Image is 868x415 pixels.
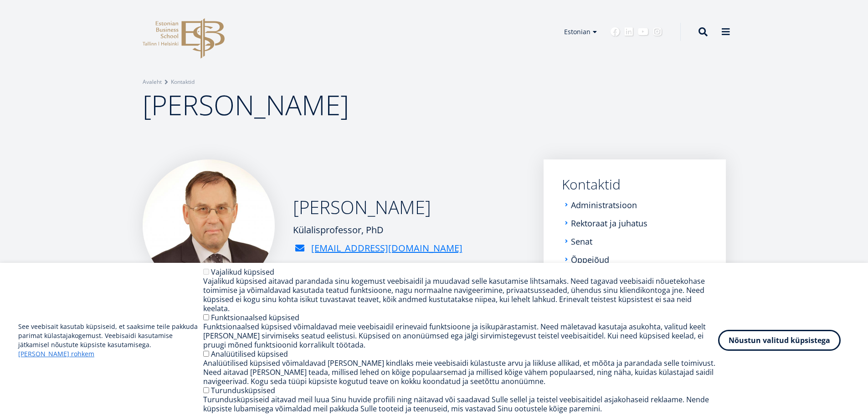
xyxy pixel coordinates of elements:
label: Analüütilised küpsised [211,349,288,359]
a: Administratsioon [571,200,637,210]
a: Õppejõud [571,255,609,264]
a: Linkedin [624,27,633,36]
a: Kontaktid [562,178,708,191]
div: Funktsionaalsed küpsised võimaldavad meie veebisaidil erinevaid funktsioone ja isikupärastamist. ... [203,322,718,349]
p: See veebisait kasutab küpsiseid, et saaksime teile pakkuda parimat külastajakogemust. Veebisaidi ... [18,322,203,359]
a: Senat [571,237,592,246]
img: Alari Purju [143,159,275,292]
h2: [PERSON_NAME] [293,196,462,219]
a: [PERSON_NAME] rohkem [18,349,94,359]
a: Instagram [653,27,662,36]
label: Vajalikud küpsised [211,267,274,277]
button: Nõustun valitud küpsistega [718,330,841,351]
div: Vajalikud küpsised aitavad parandada sinu kogemust veebisaidil ja muudavad selle kasutamise lihts... [203,277,718,313]
label: Funktsionaalsed küpsised [211,313,299,323]
label: Turundusküpsised [211,385,275,395]
a: Facebook [611,27,620,36]
div: Analüütilised küpsised võimaldavad [PERSON_NAME] kindlaks meie veebisaidi külastuste arvu ja liik... [203,359,718,386]
a: Youtube [638,27,648,36]
a: Rektoraat ja juhatus [571,219,647,228]
a: Kontaktid [171,77,195,87]
a: [EMAIL_ADDRESS][DOMAIN_NAME] [311,241,462,255]
span: [PERSON_NAME] [143,86,349,123]
div: Külalisprofessor, PhD [293,223,462,237]
a: Avaleht [143,77,162,87]
div: Turundusküpsiseid aitavad meil luua Sinu huvide profiili ning näitavad või saadavad Sulle sellel ... [203,395,718,413]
